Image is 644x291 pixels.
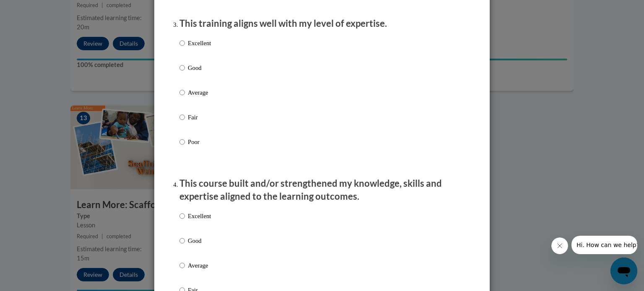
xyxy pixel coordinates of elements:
iframe: Message from company [571,236,637,254]
p: This course built and/or strengthened my knowledge, skills and expertise aligned to the learning ... [179,177,465,203]
input: Good [179,63,185,72]
iframe: Close message [551,237,568,254]
input: Excellent [179,211,185,221]
p: Average [188,88,211,97]
p: Excellent [188,39,211,48]
p: This training aligns well with my level of expertise. [179,17,465,30]
input: Average [179,88,185,97]
input: Poor [179,137,185,147]
p: Average [188,261,211,270]
p: Fair [188,113,211,122]
input: Average [179,261,185,270]
span: Hi. How can we help? [5,6,68,13]
input: Good [179,236,185,245]
input: Excellent [179,39,185,48]
p: Good [188,63,211,72]
p: Excellent [188,211,211,221]
p: Good [188,236,211,245]
p: Poor [188,137,211,147]
input: Fair [179,113,185,122]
